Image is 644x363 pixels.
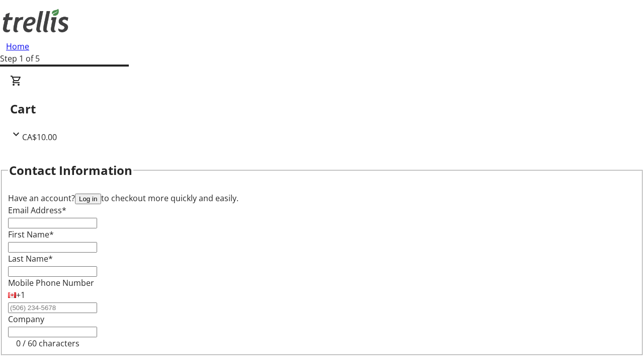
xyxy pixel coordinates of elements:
h2: Contact Information [9,161,132,179]
input: (506) 234-5678 [8,302,97,313]
span: CA$10.00 [22,132,57,143]
button: Log in [75,194,101,204]
label: Last Name* [8,253,53,264]
label: Email Address* [8,205,66,216]
tr-character-limit: 0 / 60 characters [16,338,79,349]
div: Have an account? to checkout more quickly and easily. [8,192,636,204]
h2: Cart [10,100,634,118]
label: Company [8,314,44,325]
label: Mobile Phone Number [8,277,94,288]
div: CartCA$10.00 [10,75,634,143]
label: First Name* [8,229,54,240]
